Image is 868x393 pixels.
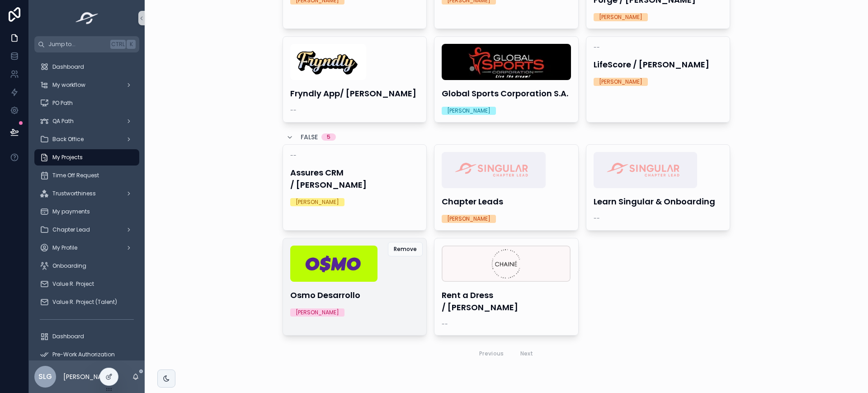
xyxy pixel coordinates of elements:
span: My Profile [52,244,77,251]
span: Dashboard [52,63,84,71]
span: FALSE [301,133,318,142]
span: Trustworthiness [52,190,96,197]
a: --LifeScore / [PERSON_NAME][PERSON_NAME] [586,36,731,123]
div: [PERSON_NAME] [599,78,642,86]
a: --Assures CRM / [PERSON_NAME][PERSON_NAME] [283,144,427,231]
a: Trustworthiness [34,185,139,202]
h4: Osmo Desarrollo [290,289,420,301]
span: My payments [52,208,90,215]
a: Captura-de-pantalla-2024-05-16-a-la(s)-15.25.47.pngFryndly App/ [PERSON_NAME]-- [283,36,427,123]
a: Onboarding [34,258,139,274]
img: Screenshot-2023-10-25-at-15.43.41.png [290,246,377,282]
h4: Rent a Dress / [PERSON_NAME] [442,289,571,313]
h4: Chapter Leads [442,195,571,208]
span: Remove [394,246,417,253]
span: K [127,41,135,48]
a: My Projects [34,149,139,166]
span: -- [594,215,600,222]
img: Singular-Chapter-Lead.png [442,152,546,188]
a: Value R. Project [34,276,139,292]
a: PO Path [34,95,139,111]
span: -- [442,321,448,328]
a: Back Office [34,131,139,147]
span: My workflow [52,81,85,89]
span: QA Path [52,118,74,125]
span: SLG [38,371,52,382]
h4: Global Sports Corporation S.A. [442,87,571,99]
span: Dashboard [52,333,84,340]
div: [PERSON_NAME] [296,308,339,317]
a: Chapter Lead [34,222,139,238]
span: Back Office [52,136,84,143]
div: scrollable content [29,52,145,360]
span: Chapter Lead [52,226,90,233]
div: [PERSON_NAME] [599,13,642,21]
div: 5 [327,133,330,141]
span: My Projects [52,154,83,161]
button: Remove [388,242,423,256]
span: Value R. Project (Talent) [52,298,117,306]
span: -- [290,107,297,114]
a: Pre-Work Authorization [34,346,139,363]
img: Singular-Chapter-Lead.png [594,152,698,188]
a: QA Path [34,113,139,129]
h4: Fryndly App/ [PERSON_NAME] [290,87,420,99]
a: Dashboard [34,328,139,345]
h4: Assures CRM / [PERSON_NAME] [290,166,420,191]
button: Jump to...CtrlK [34,36,139,52]
a: Singular-Chapter-Lead.pngChapter Leads[PERSON_NAME] [434,144,579,231]
h4: Learn Singular & Onboarding [594,195,723,208]
h4: LifeScore / [PERSON_NAME] [594,58,723,71]
img: Chaine.png [442,246,571,282]
a: cropimage9134.webpGlobal Sports Corporation S.A.[PERSON_NAME] [434,36,579,123]
span: Ctrl [110,40,126,49]
a: Value R. Project (Talent) [34,294,139,310]
img: cropimage9134.webp [442,44,571,80]
div: [PERSON_NAME] [296,198,339,206]
a: Singular-Chapter-Lead.pngLearn Singular & Onboarding-- [586,144,731,231]
a: Chaine.pngRent a Dress / [PERSON_NAME]-- [434,238,579,336]
a: My Profile [34,240,139,256]
span: Pre-Work Authorization [52,351,115,358]
span: -- [594,44,600,51]
span: -- [290,152,297,159]
img: Captura-de-pantalla-2024-05-16-a-la(s)-15.25.47.png [290,44,366,80]
span: Value R. Project [52,280,94,288]
span: Jump to... [48,41,107,48]
div: [PERSON_NAME] [447,107,491,115]
a: My workflow [34,77,139,93]
span: Time Off Request [52,172,99,179]
img: App logo [73,11,101,25]
a: Dashboard [34,59,139,75]
span: Onboarding [52,262,86,270]
a: Time Off Request [34,167,139,184]
a: My payments [34,204,139,220]
p: [PERSON_NAME] [63,372,113,381]
div: [PERSON_NAME] [447,215,491,223]
span: PO Path [52,99,73,107]
a: Screenshot-2023-10-25-at-15.43.41.pngOsmo Desarrollo[PERSON_NAME]Remove [283,238,427,336]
